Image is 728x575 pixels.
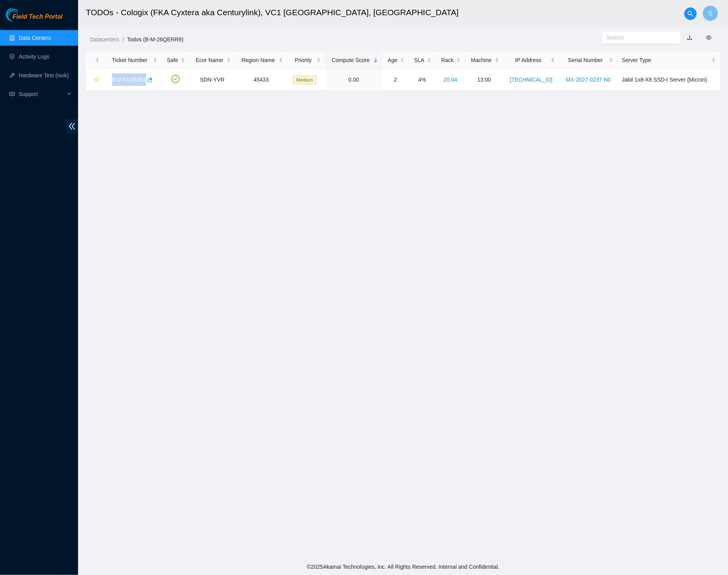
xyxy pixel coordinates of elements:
[19,53,50,60] a: Activity Logs
[19,72,69,78] a: Hardware Test (isok)
[465,69,503,91] td: 13:00
[618,69,720,91] td: Jabil 1x8-X8 SSD-I Server {Micron}
[90,36,119,43] a: Datacenters
[6,8,39,21] img: Akamai Technologies
[566,77,611,83] a: MX-2027-0237-N0
[12,13,62,21] span: Field Tech Portal
[9,91,15,97] span: read
[94,77,99,83] span: star
[382,69,409,91] td: 2
[443,77,457,83] a: 20.04
[685,11,696,17] span: search
[293,76,316,84] span: Medium
[78,559,728,575] footer: © 2025 Akamai Technologies, Inc. All Rights Reserved. Internal and Confidential.
[607,33,670,42] input: Search
[112,77,146,83] a: B-V-5TX8VB2
[19,86,65,102] span: Support
[66,119,78,134] span: double-left
[19,35,51,41] a: Data Centers
[235,69,287,91] td: 45433
[703,5,718,21] button: S
[6,14,62,24] a: Akamai TechnologiesField Tech Portal
[189,69,235,91] td: SDN-YVR
[90,73,100,86] button: star
[708,9,713,18] span: S
[687,34,692,41] a: download
[325,69,383,91] td: 0.00
[122,36,124,43] span: /
[681,31,698,44] button: download
[409,69,436,91] td: 4%
[171,75,180,83] span: check-circle
[684,7,697,20] button: search
[127,36,183,43] a: Todos (B-M-26QERR9)
[510,77,553,83] a: [TECHNICAL_ID]
[706,35,712,40] span: eye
